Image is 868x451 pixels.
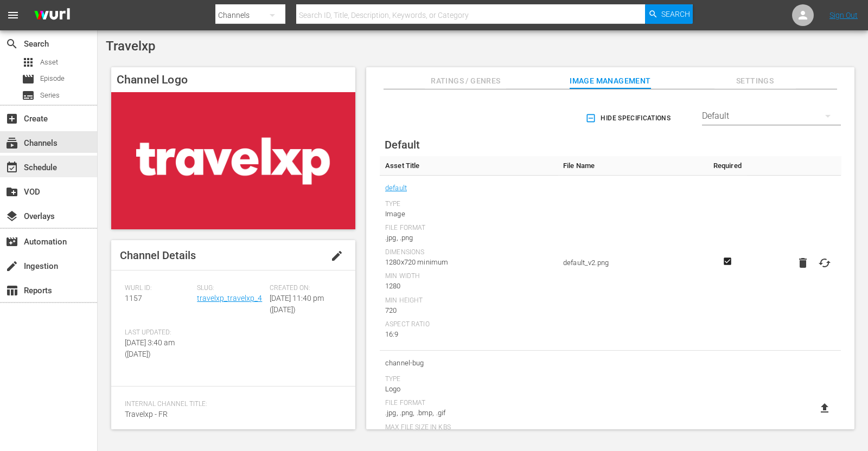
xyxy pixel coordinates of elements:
[125,294,142,302] span: 1157
[702,101,841,131] div: Default
[385,200,552,209] div: Type
[22,56,35,69] span: Asset
[385,408,552,418] div: .jpg, .png, .bmp, .gif
[645,4,693,24] button: Search
[324,243,350,269] button: edit
[26,3,78,28] img: ans4CAIJ8jUAAAAAAAAAAAAAAAAAAAAAAAAgQb4GAAAAAAAAAAAAAAAAAAAAAAAAJMjXAAAAAAAAAAAAAAAAAAAAAAAAgAT5G...
[125,328,192,337] span: Last Updated:
[829,11,858,20] a: Sign Out
[5,161,18,174] span: Schedule
[583,103,675,133] button: Hide Specifications
[385,356,552,370] span: channel-bug
[385,329,552,340] div: 16:9
[7,9,20,22] span: menu
[270,294,324,314] span: [DATE] 11:40 pm ([DATE])
[385,181,407,195] a: default
[125,338,175,358] span: [DATE] 3:40 am ([DATE])
[197,284,264,293] span: Slug:
[385,320,552,329] div: Aspect Ratio
[385,384,552,395] div: Logo
[570,74,651,88] span: Image Management
[40,57,58,68] span: Asset
[558,176,707,351] td: default_v2.png
[385,297,552,305] div: Min Height
[106,38,155,54] span: Travelxp
[714,74,796,88] span: Settings
[385,272,552,281] div: Min Width
[111,92,355,229] img: Travelxp
[385,224,552,233] div: File Format
[5,260,18,273] span: Ingestion
[5,284,18,297] span: Reports
[385,248,552,257] div: Dimensions
[5,112,18,125] span: Create
[380,156,558,176] th: Asset Title
[270,284,336,293] span: Created On:
[111,67,355,92] h4: Channel Logo
[40,90,60,101] span: Series
[5,235,18,248] span: Automation
[558,156,707,176] th: File Name
[425,74,506,88] span: Ratings / Genres
[721,256,734,266] svg: Required
[125,400,336,409] span: Internal Channel Title:
[385,305,552,316] div: 720
[330,249,343,262] span: edit
[385,138,420,151] span: Default
[197,294,262,302] a: travelxp_travelxp_4
[22,89,35,102] span: Series
[125,410,168,418] span: Travelxp - FR
[588,113,671,124] span: Hide Specifications
[661,4,690,24] span: Search
[5,137,18,150] span: Channels
[385,423,552,432] div: Max File Size In Kbs
[385,375,552,384] div: Type
[120,249,196,262] span: Channel Details
[22,73,35,86] span: Episode
[385,257,552,268] div: 1280x720 minimum
[385,399,552,408] div: File Format
[385,281,552,292] div: 1280
[5,210,18,223] span: Overlays
[385,233,552,243] div: .jpg, .png
[5,37,18,50] span: Search
[385,209,552,220] div: Image
[707,156,747,176] th: Required
[5,185,18,198] span: VOD
[125,284,192,293] span: Wurl ID:
[40,73,65,84] span: Episode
